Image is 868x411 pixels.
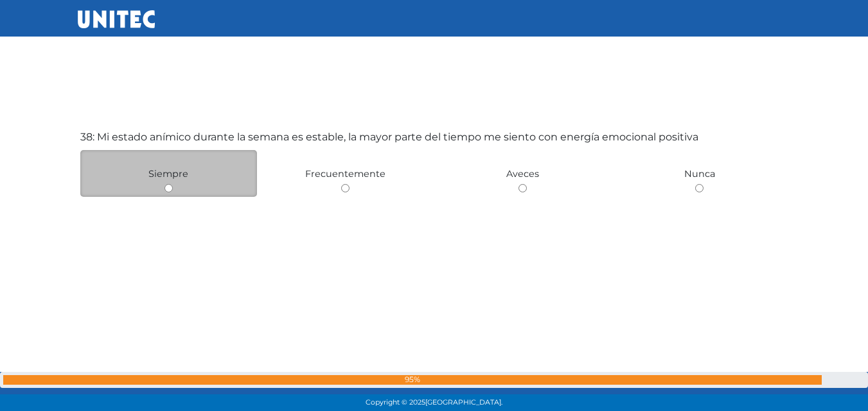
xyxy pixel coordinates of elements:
[305,168,385,180] span: Frecuentemente
[148,168,188,180] span: Siempre
[80,130,698,145] label: 38: Mi estado anímico durante la semana es estable, la mayor parte del tiempo me siento con energ...
[78,10,155,28] img: UNITEC
[425,398,502,407] span: [GEOGRAPHIC_DATA].
[3,375,822,385] div: 95%
[506,168,539,180] span: Aveces
[684,168,715,180] span: Nunca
